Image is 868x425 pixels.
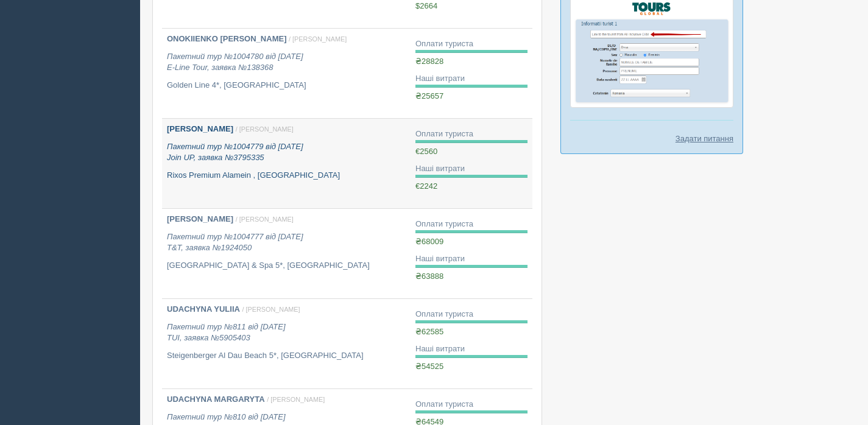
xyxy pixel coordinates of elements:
[167,52,303,72] i: Пакетний тур №1004780 від [DATE] E-Line Tour, заявка №138368
[415,362,443,371] span: ₴54525
[415,147,437,156] span: €2560
[267,396,325,403] span: / [PERSON_NAME]
[167,34,286,43] b: ONOKIIENKO [PERSON_NAME]
[167,322,286,343] i: Пакетний тур №811 від [DATE] TUI, заявка №5905403
[289,35,347,43] span: / [PERSON_NAME]
[236,125,294,133] span: / [PERSON_NAME]
[415,38,528,50] div: Оплати туриста
[415,128,528,140] div: Оплати туриста
[415,327,443,336] span: ₴62585
[415,219,528,230] div: Оплати туриста
[162,29,411,118] a: ONOKIIENKO [PERSON_NAME] / [PERSON_NAME] Пакетний тур №1004780 від [DATE]E-Line Tour, заявка №138...
[162,299,411,388] a: UDACHYNA YULIIA / [PERSON_NAME] Пакетний тур №811 від [DATE]TUI, заявка №5905403 Steigenberger Al...
[167,260,406,272] p: [GEOGRAPHIC_DATA] & Spa 5*, [GEOGRAPHIC_DATA]
[236,216,294,223] span: / [PERSON_NAME]
[415,237,443,246] span: ₴68009
[167,395,265,404] b: UDACHYNA MARGARYTA
[242,306,300,313] span: / [PERSON_NAME]
[415,272,443,281] span: ₴63888
[415,181,437,191] span: €2242
[415,163,528,175] div: Наші витрати
[415,1,437,10] span: $2664
[415,91,443,100] span: ₴25657
[415,399,528,410] div: Оплати туриста
[167,80,406,91] p: Golden Line 4*, [GEOGRAPHIC_DATA]
[167,142,303,163] i: Пакетний тур №1004779 від [DATE] Join UP, заявка №3795335
[167,304,240,314] b: UDACHYNA YULIIA
[162,209,411,298] a: [PERSON_NAME] / [PERSON_NAME] Пакетний тур №1004777 від [DATE]T&T, заявка №1924050 [GEOGRAPHIC_DA...
[167,124,233,133] b: [PERSON_NAME]
[415,309,528,320] div: Оплати туриста
[167,232,303,253] i: Пакетний тур №1004777 від [DATE] T&T, заявка №1924050
[676,133,733,144] a: Задати питання
[415,343,528,355] div: Наші витрати
[167,214,233,223] b: [PERSON_NAME]
[162,119,411,208] a: [PERSON_NAME] / [PERSON_NAME] Пакетний тур №1004779 від [DATE]Join UP, заявка №3795335 Rixos Prem...
[415,73,528,85] div: Наші витрати
[415,57,443,66] span: ₴28828
[167,170,406,181] p: Rixos Premium Alamein , [GEOGRAPHIC_DATA]
[167,350,406,362] p: Steigenberger Al Dau Beach 5*, [GEOGRAPHIC_DATA]
[415,253,528,265] div: Наші витрати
